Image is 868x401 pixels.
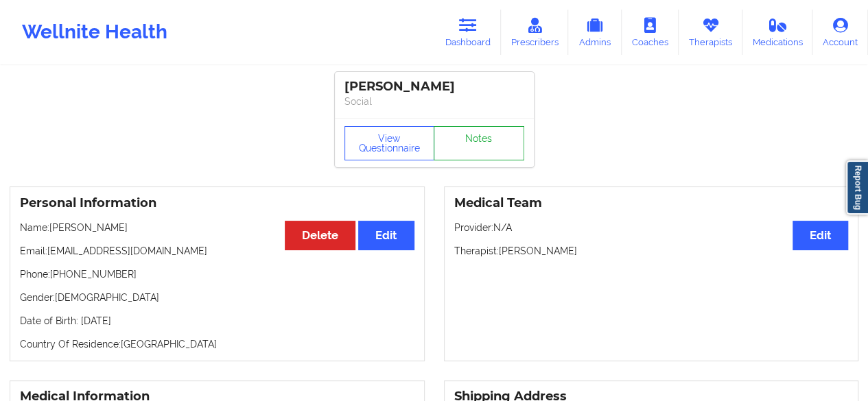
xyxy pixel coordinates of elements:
[679,10,742,55] a: Therapists
[20,267,414,281] p: Phone: [PHONE_NUMBER]
[20,291,414,304] p: Gender: [DEMOGRAPHIC_DATA]
[812,10,868,55] a: Account
[846,160,868,215] a: Report Bug
[20,337,414,351] p: Country Of Residence: [GEOGRAPHIC_DATA]
[434,126,524,160] a: Notes
[344,79,524,95] div: [PERSON_NAME]
[358,221,414,250] button: Edit
[742,10,813,55] a: Medications
[20,244,414,258] p: Email: [EMAIL_ADDRESS][DOMAIN_NAME]
[435,10,501,55] a: Dashboard
[622,10,679,55] a: Coaches
[20,195,414,211] h3: Personal Information
[454,195,849,211] h3: Medical Team
[454,244,849,258] p: Therapist: [PERSON_NAME]
[500,82,524,93] img: Image%2Fplaceholer-image.png
[285,221,355,250] button: Delete
[793,221,848,250] button: Edit
[568,10,622,55] a: Admins
[344,126,435,160] button: View Questionnaire
[20,221,414,234] p: Name: [PERSON_NAME]
[501,10,569,55] a: Prescribers
[344,95,524,108] p: Social
[454,221,849,234] p: Provider: N/A
[20,314,414,328] p: Date of Birth: [DATE]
